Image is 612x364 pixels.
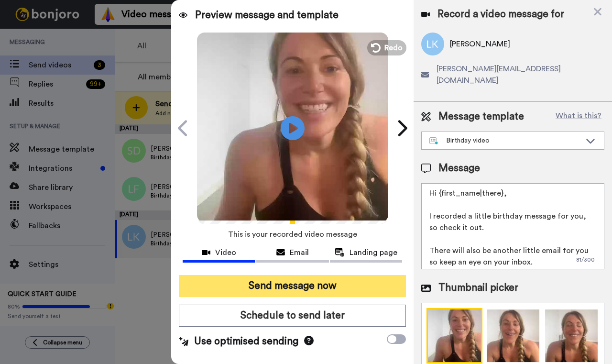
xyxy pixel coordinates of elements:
button: Send message now [179,275,406,297]
img: nextgen-template.svg [429,137,438,145]
span: [PERSON_NAME][EMAIL_ADDRESS][DOMAIN_NAME] [437,63,604,86]
span: Email [290,247,309,258]
img: Z [544,308,599,364]
img: 9k= [485,308,541,364]
button: What is this? [553,110,604,124]
span: Video [215,247,236,258]
span: Message [438,161,480,176]
span: Landing page [350,247,397,258]
span: Message template [438,110,524,124]
span: This is your recorded video message [228,224,357,245]
img: 9k= [426,308,482,364]
button: Schedule to send later [179,305,406,327]
span: Thumbnail picker [438,281,518,295]
span: Use optimised sending [194,334,298,349]
textarea: Hi {first_name|there}, I recorded a little birthday message for you, so check it out. There will ... [421,183,604,269]
div: Birthday video [429,136,581,145]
